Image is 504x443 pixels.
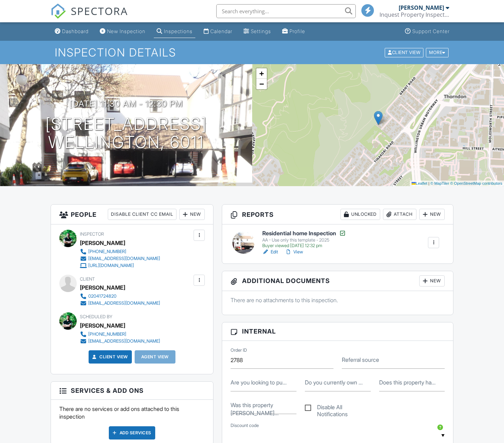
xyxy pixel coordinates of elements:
h3: Services & Add ons [51,382,213,400]
a: Client View [91,353,128,360]
input: Do you currently own this home? [305,374,371,391]
a: © MapTiler [430,181,449,185]
div: Attach [383,209,416,220]
a: Profile [279,25,308,38]
a: Settings [241,25,274,38]
div: 02041724820 [88,293,116,299]
span: | [428,181,429,185]
a: 02041724820 [80,293,160,300]
div: [PERSON_NAME] [399,4,444,11]
h1: [STREET_ADDRESS] Wellington, 6011 [45,115,207,152]
input: Search everything... [216,4,356,18]
h1: Inspection Details [55,46,449,59]
div: [EMAIL_ADDRESS][DOMAIN_NAME] [88,300,160,306]
div: Client View [385,48,423,57]
a: Residential home Inspection AA - Use only this template - 2025 Buyer viewed [DATE] 12:32 pm [262,230,346,249]
label: Referral source [342,356,379,364]
div: Calendar [210,28,232,34]
a: Inspections [154,25,195,38]
p: There are no attachments to this inspection. [231,296,445,304]
label: Order ID [231,347,247,353]
input: Does this property have monolithic cladding? [379,374,445,391]
div: Disable Client CC Email [108,209,176,220]
div: [PERSON_NAME] [80,320,125,331]
a: © OpenStreetMap contributors [450,181,502,185]
span: Scheduled By [80,314,112,319]
div: New [419,209,445,220]
a: Dashboard [52,25,91,38]
span: − [259,79,264,88]
a: Zoom out [256,79,267,89]
div: Support Center [412,28,450,34]
div: AA - Use only this template - 2025 [262,237,346,243]
label: Does this property have monolithic cladding? [379,379,436,386]
a: Zoom in [256,68,267,79]
a: [EMAIL_ADDRESS][DOMAIN_NAME] [80,300,160,307]
a: New Inspection [97,25,148,38]
div: [PERSON_NAME] [80,282,125,293]
div: Unlocked [340,209,380,220]
span: SPECTORA [71,3,128,18]
div: Profile [289,28,305,34]
div: Add Services [109,426,155,440]
span: Inspector [80,231,104,237]
a: Support Center [402,25,452,38]
div: [PHONE_NUMBER] [88,331,126,337]
a: Edit [262,249,278,255]
label: Do you currently own this home? [305,379,363,386]
div: New Inspection [107,28,145,34]
span: Client [80,276,95,282]
div: [URL][DOMAIN_NAME] [88,263,134,268]
a: [EMAIL_ADDRESS][DOMAIN_NAME] [80,255,160,262]
div: New [179,209,205,220]
a: [URL][DOMAIN_NAME] [80,262,160,269]
h6: Residential home Inspection [262,230,346,237]
a: View [285,249,303,255]
a: Leaflet [412,181,427,185]
div: Dashboard [62,28,89,34]
div: [EMAIL_ADDRESS][DOMAIN_NAME] [88,338,160,344]
img: The Best Home Inspection Software - Spectora [51,3,66,19]
a: [EMAIL_ADDRESS][DOMAIN_NAME] [80,338,160,345]
h3: Reports [222,205,453,224]
div: [PERSON_NAME] [80,238,125,248]
a: SPECTORA [51,9,128,24]
input: Was this property built druing 1978-2005? [231,397,296,414]
h3: [DATE] 11:30 am - 12:30 pm [69,99,183,108]
label: Are you looking to purchase this home? [231,379,287,386]
div: [PHONE_NUMBER] [88,249,126,254]
div: Settings [251,28,271,34]
input: Are you looking to purchase this home? [231,374,296,391]
div: Inquest Property Inspections [379,11,449,18]
label: Disable All Notifications [305,404,371,413]
div: Buyer viewed [DATE] 12:32 pm [262,243,346,249]
a: Calendar [201,25,235,38]
div: Inspections [164,28,193,34]
a: [PHONE_NUMBER] [80,248,160,255]
a: [PHONE_NUMBER] [80,331,160,338]
div: New [419,275,445,287]
a: Client View [384,49,425,55]
label: Was this property built druing 1978-2005? [231,401,301,417]
h3: People [51,205,213,224]
h3: Additional Documents [222,271,453,291]
span: + [259,69,264,78]
div: More [426,48,449,57]
h3: Internal [222,322,453,341]
img: Marker [374,111,383,125]
label: Discount code [231,422,259,429]
div: [EMAIL_ADDRESS][DOMAIN_NAME] [88,256,160,261]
